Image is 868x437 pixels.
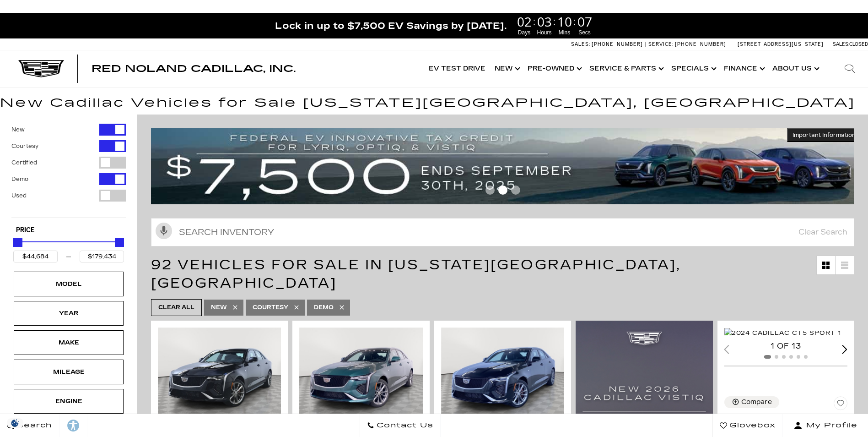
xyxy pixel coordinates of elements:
[11,125,25,134] label: New
[424,50,490,87] a: EV Test Drive
[724,341,847,351] div: 1 of 13
[46,367,92,377] div: Mileage
[151,257,681,291] span: 92 Vehicles for Sale in [US_STATE][GEOGRAPHIC_DATA], [GEOGRAPHIC_DATA]
[11,124,126,218] div: Filter by Vehicle Type
[16,226,121,235] h5: Price
[441,328,566,421] div: 1 / 2
[11,158,37,167] label: Certified
[299,328,424,421] img: 2025 Cadillac CT4 Sport 1
[833,41,849,47] span: Sales:
[14,272,124,296] div: ModelModel
[556,28,573,37] span: Mins
[158,302,194,313] span: Clear All
[803,419,857,432] span: My Profile
[553,15,556,28] span: :
[14,389,124,414] div: EngineEngine
[675,41,726,47] span: [PHONE_NUMBER]
[719,50,768,87] a: Finance
[156,223,172,239] svg: Click to toggle on voice search
[151,218,854,246] input: Search Inventory
[18,60,64,77] img: Cadillac Dark Logo with Cadillac White Text
[592,41,643,47] span: [PHONE_NUMBER]
[712,414,783,437] a: Glovebox
[576,28,593,37] span: Secs
[738,41,824,47] a: [STREET_ADDRESS][US_STATE]
[299,328,424,421] div: 1 / 2
[516,15,533,28] span: 02
[360,414,441,437] a: Contact Us
[275,20,507,32] span: Lock in up to $7,500 EV Savings by [DATE].
[13,238,22,247] div: Minimum Price
[768,50,822,87] a: About Us
[576,15,593,28] span: 07
[14,301,124,326] div: YearYear
[571,42,645,47] a: Sales: [PHONE_NUMBER]
[852,17,863,28] a: Close
[523,50,585,87] a: Pre-Owned
[80,251,124,262] input: Maximum
[253,302,288,313] span: Courtesy
[11,191,27,200] label: Used
[314,302,334,313] span: Demo
[573,15,576,28] span: :
[571,41,590,47] span: Sales:
[14,360,124,384] div: MileageMileage
[585,50,667,87] a: Service & Parts
[516,28,533,37] span: Days
[783,414,868,437] button: Open user profile menu
[490,50,523,87] a: New
[158,328,282,421] div: 1 / 2
[793,131,856,139] span: Important Information
[485,186,495,195] span: Go to slide 1
[849,41,868,47] span: Closed
[536,15,553,28] span: 03
[556,15,573,28] span: 10
[211,302,227,313] span: New
[13,235,124,262] div: Price
[441,328,566,421] img: 2024 Cadillac CT4 Sport 1
[14,330,124,355] div: MakeMake
[115,238,124,247] div: Maximum Price
[834,396,847,414] button: Save Vehicle
[724,328,841,338] img: 2024 Cadillac CT5 Sport 1
[151,128,861,204] img: vrp-tax-ending-august-version
[46,279,92,289] div: Model
[645,42,728,47] a: Service: [PHONE_NUMBER]
[724,396,779,408] button: Compare Vehicle
[727,419,776,432] span: Glovebox
[724,328,849,338] div: 1 / 2
[787,128,861,142] button: Important Information
[498,186,507,195] span: Go to slide 2
[11,175,28,184] label: Demo
[5,418,26,428] section: Click to Open Cookie Consent Modal
[533,15,536,28] span: :
[46,396,92,406] div: Engine
[46,308,92,318] div: Year
[741,398,772,406] div: Compare
[92,63,296,74] span: Red Noland Cadillac, Inc.
[536,28,553,37] span: Hours
[667,50,719,87] a: Specials
[5,418,26,428] img: Opt-Out Icon
[648,41,674,47] span: Service:
[158,328,282,421] img: 2024 Cadillac CT4 Sport 1
[511,186,520,195] span: Go to slide 3
[374,419,433,432] span: Contact Us
[13,251,58,262] input: Minimum
[14,419,52,432] span: Search
[46,338,92,348] div: Make
[842,345,847,354] div: Next slide
[92,64,296,73] a: Red Noland Cadillac, Inc.
[11,142,38,151] label: Courtesy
